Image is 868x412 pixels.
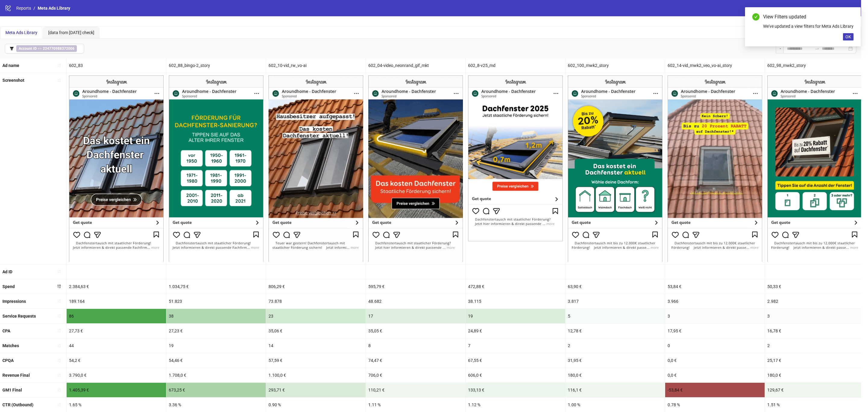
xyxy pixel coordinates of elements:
[752,13,759,21] span: check-circle
[763,23,854,30] div: We've updated a view filters for Meta Ads Library
[845,34,851,39] span: OK
[847,13,854,20] a: Close
[763,13,854,21] div: View Filters updated
[843,33,854,40] button: OK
